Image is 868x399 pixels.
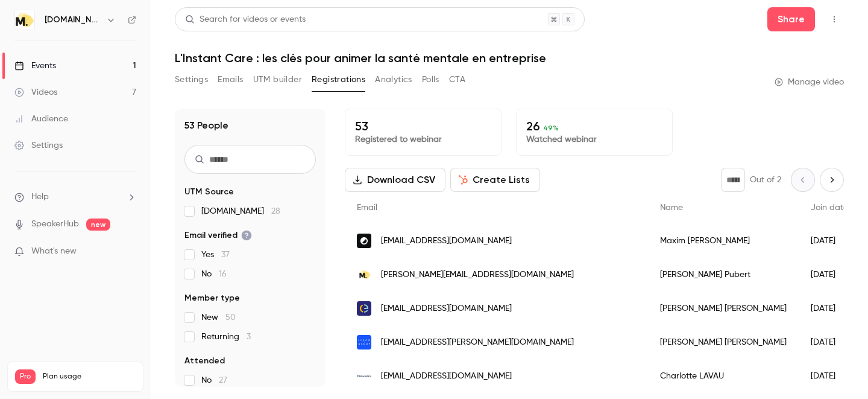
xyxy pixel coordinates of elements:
[799,224,860,258] div: [DATE]
[375,70,412,89] button: Analytics
[201,249,230,261] span: Yes
[175,51,844,65] h1: L'Instant Care : les clés pour animer la santé mentale en entreprise
[648,258,799,292] div: [PERSON_NAME] Pubert
[225,313,236,322] span: 50
[357,203,377,212] span: Email
[271,207,280,215] span: 28
[799,258,860,292] div: [DATE]
[201,331,251,343] span: Returning
[201,311,236,324] span: New
[357,375,371,377] img: rothschildandco.com
[775,76,844,88] a: Manage video
[767,7,815,31] button: Share
[799,359,860,393] div: [DATE]
[422,70,439,89] button: Polls
[219,376,227,385] span: 27
[184,292,240,304] span: Member type
[357,234,371,248] img: getcontrast.io
[526,119,662,133] p: 26
[201,374,227,386] span: No
[357,301,371,316] img: feedgy.solar
[357,335,371,350] img: ivecogroup.com
[820,168,844,192] button: Next page
[381,336,574,349] span: [EMAIL_ADDRESS][PERSON_NAME][DOMAIN_NAME]
[184,118,228,133] h1: 53 People
[811,203,848,212] span: Join date
[355,133,491,145] p: Registered to webinar
[648,325,799,359] div: [PERSON_NAME] [PERSON_NAME]
[45,14,101,26] h6: [DOMAIN_NAME]
[381,235,512,247] span: [EMAIL_ADDRESS][DOMAIN_NAME]
[357,267,371,282] img: moka.care
[86,219,110,231] span: new
[185,13,306,26] div: Search for videos or events
[14,139,63,152] div: Settings
[355,119,491,133] p: 53
[543,124,559,132] span: 49 %
[312,70,365,89] button: Registrations
[184,186,234,198] span: UTM Source
[449,70,465,89] button: CTA
[184,229,252,241] span: Email verified
[253,70,302,89] button: UTM builder
[799,292,860,325] div: [DATE]
[31,191,49,203] span: Help
[381,302,512,315] span: [EMAIL_ADDRESS][DOMAIN_NAME]
[750,174,781,186] p: Out of 2
[43,372,136,381] span: Plan usage
[381,370,512,383] span: [EMAIL_ADDRESS][DOMAIN_NAME]
[175,70,208,89] button: Settings
[14,60,56,72] div: Events
[221,251,230,259] span: 37
[648,359,799,393] div: Charlotte LAVAU
[122,246,136,257] iframe: Noticeable Trigger
[31,218,79,231] a: SpeakerHub
[648,292,799,325] div: [PERSON_NAME] [PERSON_NAME]
[15,369,36,384] span: Pro
[648,224,799,258] div: Maxim [PERSON_NAME]
[345,168,445,192] button: Download CSV
[14,86,57,98] div: Videos
[219,270,227,278] span: 16
[14,113,68,125] div: Audience
[218,70,243,89] button: Emails
[526,133,662,145] p: Watched webinar
[660,203,683,212] span: Name
[247,333,251,341] span: 3
[799,325,860,359] div: [DATE]
[184,355,225,367] span: Attended
[450,168,540,192] button: Create Lists
[31,245,77,258] span: What's new
[201,205,280,217] span: [DOMAIN_NAME]
[381,269,574,281] span: [PERSON_NAME][EMAIL_ADDRESS][DOMAIN_NAME]
[15,10,34,30] img: moka.care
[14,191,136,203] li: help-dropdown-opener
[201,268,227,280] span: No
